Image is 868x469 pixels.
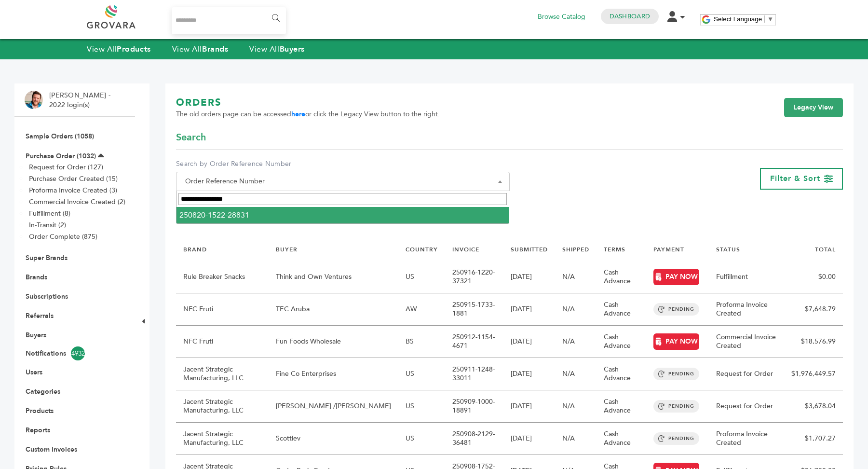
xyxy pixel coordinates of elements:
span: Select Language [714,15,762,23]
td: Fine Co Enterprises [269,358,398,390]
input: Search [178,193,507,205]
td: N/A [555,293,597,326]
td: 250916-1220-37321 [445,261,503,293]
span: Filter & Sort [770,173,820,184]
a: Custom Invoices [26,445,77,454]
span: The old orders page can be accessed or click the Legacy View button to the right. [176,110,440,119]
td: 250911-1248-33011 [445,358,503,390]
a: TOTAL [815,246,836,253]
td: US [398,261,445,293]
td: 250908-2129-36481 [445,423,503,455]
a: Purchase Order Created (15) [29,174,118,183]
td: [DATE] [503,326,555,358]
td: US [398,358,445,390]
a: SUBMITTED [511,246,548,253]
a: Dashboard [610,12,650,21]
td: $1,707.27 [784,423,843,455]
strong: Buyers [280,44,305,55]
td: Request for Order [709,390,784,423]
td: N/A [555,261,597,293]
td: Rule Breaker Snacks [176,261,269,293]
td: $3,678.04 [784,390,843,423]
span: PENDING [653,368,699,380]
td: $1,976,449.57 [784,358,843,390]
td: Jacent Strategic Manufacturing, LLC [176,358,269,390]
a: Super Brands [26,253,68,262]
a: Order Complete (875) [29,232,97,241]
a: BUYER [276,246,298,253]
span: PENDING [653,303,699,316]
a: Proforma Invoice Created (3) [29,186,117,195]
a: TERMS [604,246,625,253]
a: Select Language​ [714,15,773,23]
label: Search by Order Reference Number [176,159,510,169]
a: here [291,110,305,119]
td: NFC Fruti [176,326,269,358]
span: PENDING [653,432,699,445]
td: Think and Own Ventures [269,261,398,293]
td: N/A [555,423,597,455]
li: [PERSON_NAME] - 2022 login(s) [49,91,113,110]
a: Buyers [26,331,46,340]
td: Proforma Invoice Created [709,423,784,455]
td: N/A [555,358,597,390]
td: Jacent Strategic Manufacturing, LLC [176,423,269,455]
td: Cash Advance [597,326,646,358]
td: $18,576.99 [784,326,843,358]
td: N/A [555,326,597,358]
td: [DATE] [503,293,555,326]
td: US [398,423,445,455]
a: SHIPPED [562,246,589,253]
a: PAYMENT [653,246,684,253]
a: View AllBuyers [249,44,305,55]
td: NFC Fruti [176,293,269,326]
a: COUNTRY [406,246,438,253]
a: PAY NOW [653,333,699,350]
a: View AllProducts [87,44,151,55]
a: Legacy View [784,98,843,117]
li: 250820-1522-28831 [176,207,509,223]
td: 250912-1154-4671 [445,326,503,358]
a: Browse Catalog [538,12,585,22]
a: PAY NOW [653,269,699,285]
td: Cash Advance [597,423,646,455]
a: Fulfillment (8) [29,209,70,218]
td: [DATE] [503,423,555,455]
a: Reports [26,426,50,435]
input: Search... [172,7,286,34]
td: TEC Aruba [269,293,398,326]
span: Search [176,131,206,144]
td: Request for Order [709,358,784,390]
td: Cash Advance [597,390,646,423]
span: PENDING [653,400,699,413]
td: N/A [555,390,597,423]
td: Commercial Invoice Created [709,326,784,358]
a: Sample Orders (1058) [26,132,94,141]
span: ▼ [767,15,773,23]
h1: ORDERS [176,96,440,110]
a: In-Transit (2) [29,221,66,230]
a: View AllBrands [172,44,229,55]
strong: Brands [202,44,228,55]
a: Products [26,406,54,415]
a: Commercial Invoice Created (2) [29,197,125,207]
a: BRAND [183,246,207,253]
td: 250909-1000-18891 [445,390,503,423]
a: INVOICE [452,246,479,253]
td: US [398,390,445,423]
td: [PERSON_NAME] /[PERSON_NAME] [269,390,398,423]
a: Brands [26,273,47,282]
td: Scottlev [269,423,398,455]
td: AW [398,293,445,326]
td: BS [398,326,445,358]
td: $7,648.79 [784,293,843,326]
a: Purchase Order (1032) [26,152,96,161]
td: Cash Advance [597,293,646,326]
strong: Products [117,44,150,55]
a: Users [26,368,42,377]
td: Fulfillment [709,261,784,293]
td: [DATE] [503,261,555,293]
a: Notifications4932 [26,346,124,360]
span: 4932 [71,346,85,360]
td: Proforma Invoice Created [709,293,784,326]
